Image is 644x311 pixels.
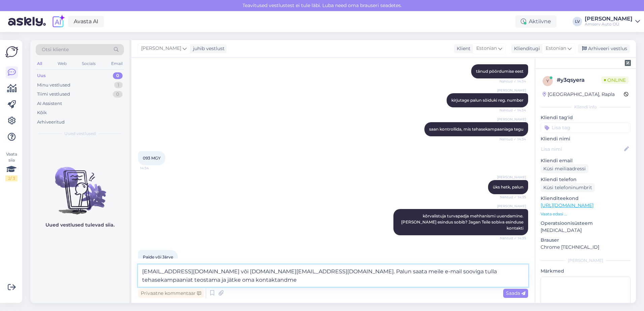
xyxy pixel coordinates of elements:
span: Nähtud ✓ 14:35 [500,195,526,200]
div: Privaatne kommentaar [138,289,204,298]
span: [PERSON_NAME] [497,88,526,93]
div: [PERSON_NAME] [541,257,631,264]
p: Kliendi telefon [541,176,631,183]
div: [PERSON_NAME] [585,16,633,22]
div: Email [110,59,124,68]
div: Kliendi info [541,104,631,110]
span: kõrvalistuja turvapadja mehhanismi uuendamine. [PERSON_NAME] esindus sobib? Jagan Teile sobiva es... [401,213,524,231]
span: Nähtud ✓ 14:34 [500,108,526,113]
p: Kliendi tag'id [541,114,631,121]
img: explore-ai [51,14,65,29]
div: Küsi telefoninumbrit [541,183,595,192]
span: [PERSON_NAME] [497,204,526,209]
img: Askly Logo [5,45,18,58]
img: zendesk [625,60,631,66]
div: Aktiivne [515,15,556,28]
div: 0 [113,72,123,79]
p: Märkmed [541,268,631,275]
span: Saada [506,290,525,296]
span: Nähtud ✓ 14:34 [500,79,526,84]
a: Avasta AI [68,16,104,27]
a: [PERSON_NAME]Amserv Auto OÜ [585,16,640,27]
div: 2 / 3 [5,175,18,181]
span: Uued vestlused [64,131,96,137]
div: Web [56,59,68,68]
div: Klienditugi [511,45,540,52]
div: [GEOGRAPHIC_DATA], Rapla [543,91,615,98]
div: Minu vestlused [37,82,70,89]
span: üks hetk, palun [493,184,523,189]
div: Klient [454,45,471,52]
span: Paide või Järve [143,254,173,260]
p: Operatsioonisüsteem [541,220,631,227]
div: juhib vestlust [190,45,225,52]
div: Socials [80,59,97,68]
span: Nähtud ✓ 14:35 [500,236,526,241]
div: AI Assistent [37,100,62,107]
span: 093 MGY [143,155,161,161]
div: 0 [113,91,123,98]
span: [PERSON_NAME] [497,175,526,180]
span: Estonian [546,45,566,52]
span: 14:34 [140,166,165,171]
div: Küsi meiliaadressi [541,164,588,173]
p: Chrome [TECHNICAL_ID] [541,244,631,251]
input: Lisa tag [541,123,631,133]
div: Uus [37,72,46,79]
div: Amserv Auto OÜ [585,22,633,27]
div: Vaata siia [5,151,18,181]
span: Otsi kliente [42,46,69,53]
div: LV [573,17,582,26]
span: [PERSON_NAME] [497,117,526,122]
div: # y3qsyera [557,76,601,84]
div: Tiimi vestlused [37,91,70,98]
p: Brauser [541,237,631,244]
span: Estonian [476,45,497,52]
div: 1 [114,82,123,89]
div: Arhiveeri vestlus [578,44,630,53]
p: Uued vestlused tulevad siia. [45,221,115,229]
span: y [546,78,549,83]
p: [MEDICAL_DATA] [541,227,631,234]
div: Kõik [37,109,47,116]
p: Vaata edasi ... [541,211,631,217]
span: [PERSON_NAME] [141,45,181,52]
span: saan kontrollida, mis tehasekampaaniaga tegu [429,127,523,132]
span: Nähtud ✓ 14:34 [500,137,526,142]
div: All [36,59,43,68]
a: [URL][DOMAIN_NAME] [541,202,593,208]
span: Online [601,76,629,84]
p: Kliendi nimi [541,135,631,142]
textarea: [EMAIL_ADDRESS][DOMAIN_NAME] või [DOMAIN_NAME][EMAIL_ADDRESS][DOMAIN_NAME]. Palun saata meile e-m... [138,265,528,287]
p: Kliendi email [541,157,631,164]
span: tänud pöördumise eest [476,69,523,74]
div: Arhiveeritud [37,119,65,126]
p: Klienditeekond [541,195,631,202]
input: Lisa nimi [541,145,623,153]
img: No chats [30,155,129,215]
span: kirjutage palun sõiduki reg. number [451,98,523,103]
